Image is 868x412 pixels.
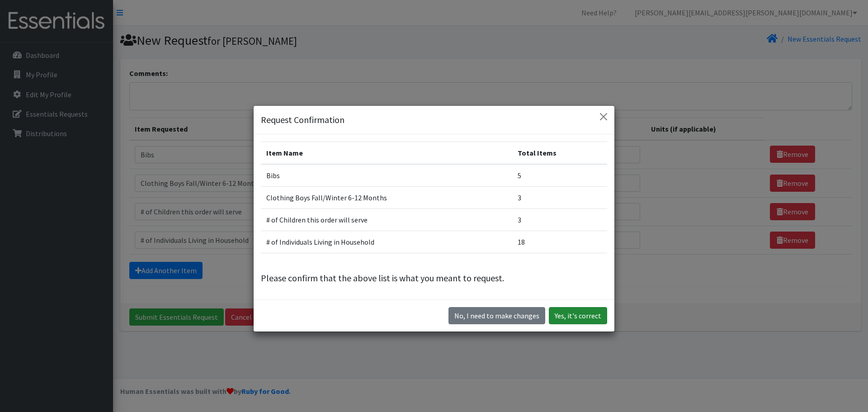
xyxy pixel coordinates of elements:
td: 3 [512,187,607,209]
button: Yes, it's correct [549,307,607,324]
button: No I need to make changes [448,307,545,324]
td: # of Individuals Living in Household [261,231,512,253]
td: 3 [512,209,607,231]
td: Clothing Boys Fall/Winter 6-12 Months [261,187,512,209]
td: 5 [512,164,607,187]
th: Total Items [512,142,607,165]
h5: Request Confirmation [261,113,344,127]
td: Bibs [261,164,512,187]
td: # of Children this order will serve [261,209,512,231]
p: Please confirm that the above list is what you meant to request. [261,271,607,285]
th: Item Name [261,142,512,165]
button: Close [596,109,611,124]
td: 18 [512,231,607,253]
